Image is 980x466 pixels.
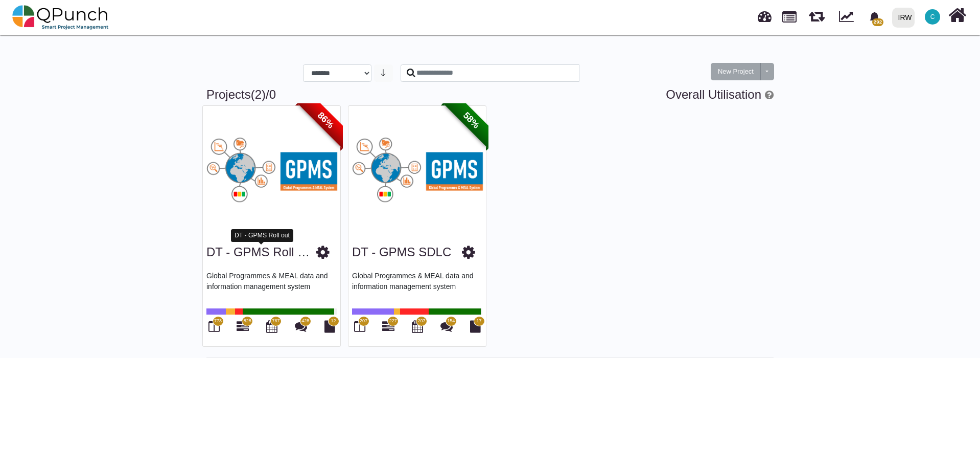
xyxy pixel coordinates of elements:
a: Help [761,87,774,101]
span: Clairebt [925,9,940,25]
span: 227 [389,318,397,325]
a: IRW [888,1,919,34]
span: 292 [872,18,883,26]
a: bell fill292 [863,1,888,33]
i: Punch Discussions [440,320,453,332]
p: Global Programmes & MEAL data and information management system [206,271,337,301]
div: Notification [866,8,883,26]
i: Board [208,320,220,332]
i: Document Library [324,320,335,332]
span: Releases [809,5,825,22]
svg: bell fill [869,12,880,23]
button: arrow down [374,64,393,82]
span: 17 [476,318,481,325]
span: 207 [360,318,367,325]
span: 773 [214,318,222,325]
h3: Projects / [206,87,774,102]
a: 227 [382,324,394,332]
span: Unarchived [251,87,266,101]
a: C [919,1,946,33]
img: qpunch-sp.fa6292f.png [12,2,109,33]
span: Projects [782,7,797,23]
svg: arrow down [379,69,387,77]
h3: DT - GPMS SDLC [352,245,451,260]
i: Document Library [470,320,481,332]
span: Dashboard [758,6,772,21]
a: Overall Utilisation [666,87,761,101]
i: Punch Discussions [295,320,307,332]
i: Calendar [412,320,423,332]
span: 828 [244,318,251,325]
button: New Project [711,63,761,80]
span: 154 [447,318,455,325]
p: Global Programmes & MEAL data and information management system [352,271,482,301]
i: Calendar [266,320,277,332]
a: DT - GPMS SDLC [352,245,451,259]
div: IRW [898,9,912,27]
span: 428 [301,318,309,325]
span: 207 [417,318,425,325]
i: Gantt [237,320,249,332]
span: C [930,14,935,20]
span: 767 [272,318,279,325]
span: 12 [331,318,336,325]
i: Home [948,6,966,25]
a: 828 [237,324,249,332]
div: Dynamic Report [834,1,863,34]
a: DT - GPMS Roll out [206,245,317,259]
span: 86% [297,92,354,149]
span: 58% [443,92,500,149]
i: Gantt [382,320,394,332]
span: Archived [269,87,276,101]
div: DT - GPMS Roll out [231,229,293,242]
i: Board [354,320,365,332]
